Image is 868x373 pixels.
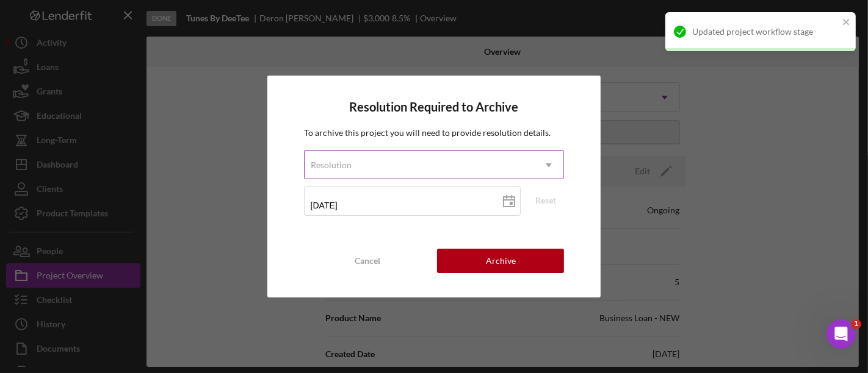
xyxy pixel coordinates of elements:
[355,249,380,273] div: Cancel
[311,160,352,170] div: Resolution
[692,27,839,37] div: Updated project workflow stage
[486,249,516,273] div: Archive
[535,191,556,210] div: Reset
[842,17,851,29] button: close
[826,319,856,349] iframe: Intercom live chat
[437,249,564,273] button: Archive
[852,319,861,329] span: 1
[304,126,565,140] p: To archive this project you will need to provide resolution details.
[304,249,431,273] button: Cancel
[304,100,565,114] h4: Resolution Required to Archive
[527,191,564,210] button: Reset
